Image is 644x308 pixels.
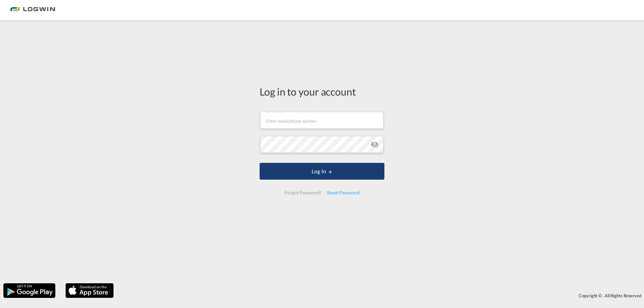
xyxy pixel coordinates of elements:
input: Enter email/phone number [260,112,383,129]
md-icon: icon-eye-off [371,140,379,148]
img: apple.png [65,283,114,299]
img: google.png [3,283,56,299]
button: LOGIN [260,163,384,180]
img: bc73a0e0d8c111efacd525e4c8ad7d32.png [10,3,55,18]
div: Copyright © . All Rights Reserved [117,290,644,301]
div: Log in to your account [260,84,384,99]
div: Forgot Password? [282,187,324,199]
div: Reset Password [324,187,362,199]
